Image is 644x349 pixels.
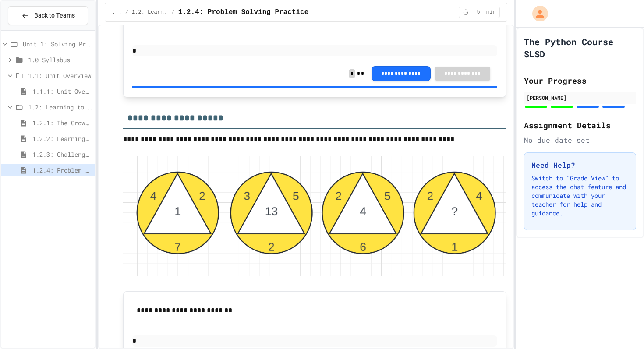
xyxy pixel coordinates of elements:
span: min [486,9,496,16]
div: My Account [523,4,550,24]
h1: The Python Course SLSD [524,35,636,60]
span: ... [112,9,122,16]
button: Back to Teams [8,6,88,25]
span: 1.0 Syllabus [28,55,92,64]
span: 1.2.2: Learning to Solve Hard Problems [32,134,92,143]
span: 1.2: Learning to Solve Hard Problems [28,102,92,112]
span: 1.2.3: Challenge Problem - The Bridge [32,150,92,159]
div: [PERSON_NAME] [527,94,633,102]
span: 1.2.4: Problem Solving Practice [178,7,309,18]
span: / [171,9,174,16]
div: No due date set [524,135,636,145]
p: Switch to "Grade View" to access the chat feature and communicate with your teacher for help and ... [531,174,629,218]
h3: Need Help? [531,160,629,170]
h2: Your Progress [524,74,636,87]
span: 1.2.1: The Growth Mindset [32,118,92,127]
span: 1.1: Unit Overview [28,71,92,80]
span: 1.2: Learning to Solve Hard Problems [132,9,168,16]
span: 1.2.4: Problem Solving Practice [32,166,92,175]
span: Back to Teams [34,11,75,20]
span: 1.1.1: Unit Overview [32,87,92,96]
h2: Assignment Details [524,119,636,131]
span: Unit 1: Solving Problems in Computer Science [23,39,92,49]
span: 5 [471,9,485,16]
span: / [125,9,128,16]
